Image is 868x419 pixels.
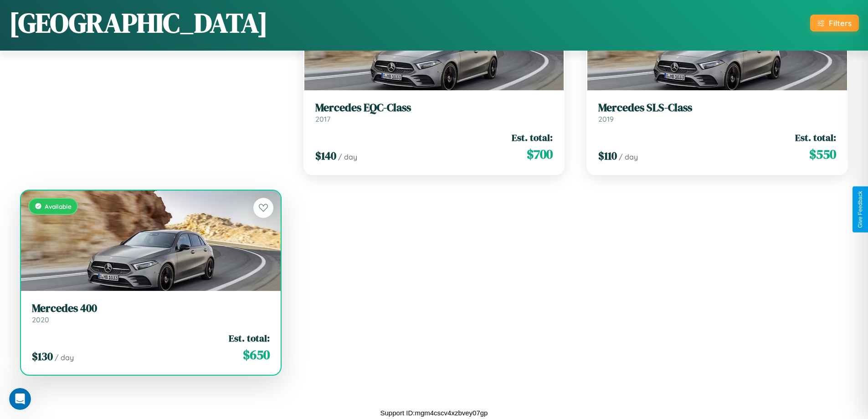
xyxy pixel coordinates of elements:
span: $ 130 [32,349,53,364]
h3: Mercedes EQC-Class [315,101,553,114]
h3: Mercedes 400 [32,302,270,315]
iframe: Intercom live chat [9,388,31,410]
h1: [GEOGRAPHIC_DATA] [9,4,268,41]
span: / day [338,152,357,161]
span: 2017 [315,114,330,124]
a: Mercedes 4002020 [32,302,270,324]
span: Est. total: [512,131,553,144]
a: Mercedes EQC-Class2017 [315,101,553,124]
span: $ 700 [527,145,553,163]
span: / day [55,353,74,362]
span: $ 650 [243,346,270,364]
span: 2019 [598,114,614,124]
span: Est. total: [795,131,836,144]
div: Filters [829,18,852,28]
span: $ 140 [315,148,336,163]
span: $ 550 [809,145,836,163]
span: 2020 [32,315,49,324]
h3: Mercedes SLS-Class [598,101,836,114]
span: / day [619,152,638,161]
span: Available [45,202,72,210]
span: Est. total: [229,331,270,345]
div: Give Feedback [857,191,863,228]
a: Mercedes SLS-Class2019 [598,101,836,124]
p: Support ID: mgm4cscv4xzbvey07gp [380,407,488,419]
button: Filters [810,15,859,31]
span: $ 110 [598,148,617,163]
